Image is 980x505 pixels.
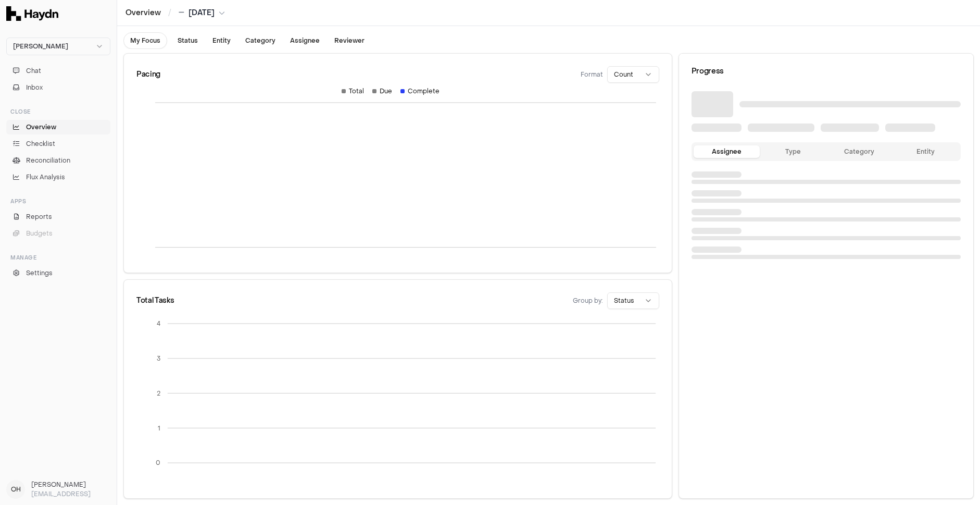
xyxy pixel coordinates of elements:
div: Pacing [136,69,160,80]
tspan: 3 [157,354,160,363]
div: Apps [6,193,110,210]
span: Inbox [26,83,43,92]
span: Budgets [26,229,53,238]
tspan: 4 [157,319,160,328]
span: Group by: [573,297,603,305]
span: Reviewer [334,36,365,45]
a: Checklist [6,137,110,151]
a: Overview [6,120,110,134]
tspan: 2 [157,389,160,398]
tspan: 1 [158,424,160,432]
div: Total [342,87,364,95]
button: [DATE] [179,8,225,18]
tspan: 0 [156,459,160,467]
button: Category [239,32,282,49]
span: Entity [212,36,231,45]
button: My Focus [123,32,167,49]
span: Flux Analysis [26,173,65,182]
button: Status [171,32,204,49]
button: Budgets [6,226,110,241]
button: Assignee [284,32,326,49]
span: / [166,7,173,18]
a: Flux Analysis [6,170,110,184]
span: Format [581,70,603,79]
span: Category [245,36,275,45]
div: Total Tasks [136,295,174,306]
nav: breadcrumb [117,8,233,18]
button: Type [760,145,826,158]
span: Status [178,36,198,45]
div: Manage [6,249,110,266]
span: Assignee [290,36,320,45]
span: Settings [26,268,53,278]
a: Reconciliation [6,153,110,168]
button: Reviewer [328,32,371,49]
button: Entity [893,145,959,158]
span: Reports [26,212,52,221]
img: Haydn Logo [6,6,58,21]
span: Reconciliation [26,156,70,165]
span: Chat [26,66,41,76]
button: Category [826,145,892,158]
h3: [PERSON_NAME] [31,480,110,489]
span: OH [6,480,25,499]
a: Settings [6,266,110,280]
button: Entity [206,32,237,49]
button: Inbox [6,80,110,95]
a: Overview [125,8,161,18]
div: Progress [692,66,961,77]
p: [EMAIL_ADDRESS] [31,489,110,499]
div: Complete [400,87,439,95]
button: Assignee [694,145,760,158]
span: [DATE] [189,8,215,18]
div: Due [372,87,392,95]
button: Chat [6,64,110,78]
span: [PERSON_NAME] [13,42,68,51]
button: [PERSON_NAME] [6,38,110,55]
div: Close [6,103,110,120]
span: Checklist [26,139,55,149]
a: Reports [6,210,110,224]
span: Overview [26,122,56,132]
